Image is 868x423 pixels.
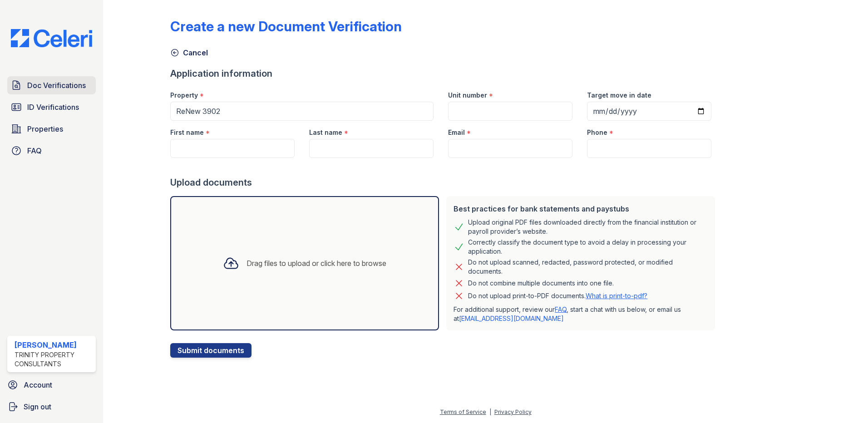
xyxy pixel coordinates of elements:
[24,401,51,412] span: Sign out
[7,76,96,94] a: Doc Verifications
[309,128,342,137] label: Last name
[27,102,79,113] span: ID Verifications
[448,91,487,100] label: Unit number
[170,47,208,58] a: Cancel
[170,343,252,358] button: Submit documents
[454,305,708,323] p: For additional support, review our , start a chat with us below, or email us at
[170,176,719,189] div: Upload documents
[4,376,99,394] a: Account
[170,18,402,34] div: Create a new Document Verification
[494,408,532,415] a: Privacy Policy
[15,339,92,350] div: [PERSON_NAME]
[247,258,386,269] div: Drag files to upload or click here to browse
[468,218,708,236] div: Upload original PDF files downloaded directly from the financial institution or payroll provider’...
[587,91,651,100] label: Target move in date
[4,398,99,416] a: Sign out
[555,305,567,313] a: FAQ
[7,120,96,138] a: Properties
[15,350,92,369] div: Trinity Property Consultants
[586,292,647,300] a: What is print-to-pdf?
[454,203,708,214] div: Best practices for bank statements and paystubs
[459,315,564,322] a: [EMAIL_ADDRESS][DOMAIN_NAME]
[448,128,465,137] label: Email
[27,145,42,156] span: FAQ
[27,123,63,134] span: Properties
[468,291,647,300] p: Do not upload print-to-PDF documents.
[468,278,614,289] div: Do not combine multiple documents into one file.
[7,142,96,160] a: FAQ
[468,238,708,256] div: Correctly classify the document type to avoid a delay in processing your application.
[27,80,86,91] span: Doc Verifications
[489,408,491,415] div: |
[468,258,708,276] div: Do not upload scanned, redacted, password protected, or modified documents.
[170,128,204,137] label: First name
[4,29,99,47] img: CE_Logo_Blue-a8612792a0a2168367f1c8372b55b34899dd931a85d93a1a3d3e32e68fde9ad4.png
[7,98,96,116] a: ID Verifications
[170,67,719,80] div: Application information
[24,379,52,390] span: Account
[440,408,486,415] a: Terms of Service
[170,91,198,100] label: Property
[587,128,607,137] label: Phone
